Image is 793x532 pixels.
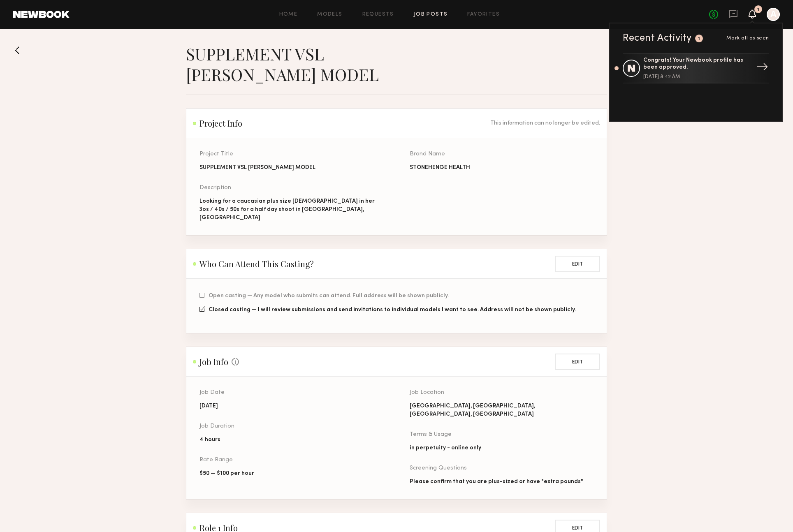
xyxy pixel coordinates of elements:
a: Requests [362,12,394,17]
a: Home [279,12,298,17]
h2: Project Info [193,118,242,128]
div: This information can no longer be edited. [490,120,600,126]
a: Job Posts [414,12,448,17]
div: Job Date [199,390,264,396]
span: Open casting — Any model who submits can attend. Full address will be shown publicly. [209,294,449,298]
button: Edit [555,256,600,272]
div: Recent Activity [623,33,692,43]
div: [GEOGRAPHIC_DATA], [GEOGRAPHIC_DATA], [GEOGRAPHIC_DATA], [GEOGRAPHIC_DATA] [410,402,594,419]
a: Favorites [467,12,500,17]
div: [DATE] [199,402,264,410]
div: SUPPLEMENT VSL [PERSON_NAME] MODEL [199,164,383,172]
div: 1 [757,7,759,12]
div: Project Title [199,151,383,157]
div: Rate Range [199,457,383,463]
div: Please confirm that you are plus-sized or have "extra pounds" [410,478,594,486]
div: Terms & Usage [410,432,594,437]
div: 1 [698,37,700,41]
div: Looking for a caucasian plus size [DEMOGRAPHIC_DATA] in her 3os / 40s / 50s for a half day shoot ... [199,197,383,222]
span: Mark all as seen [726,36,769,41]
button: Edit [555,354,600,370]
div: Screening Questions [410,465,594,471]
a: Models [317,12,342,17]
div: [DATE] 8:42 AM [643,74,750,79]
div: Job Duration [199,423,346,429]
div: STONEHENGE HEALTH [410,164,594,172]
div: 4 hours [199,436,346,444]
span: Closed casting — I will review submissions and send invitations to individual models I want to se... [209,308,576,312]
div: $50 — $100 per hour [199,470,383,478]
div: in perpetuity - online only [410,444,594,452]
div: → [753,58,772,79]
a: Congrats! Your Newbook profile has been approved.[DATE] 8:42 AM→ [623,53,769,83]
a: A [767,8,780,21]
div: Description [199,185,383,191]
h2: Job Info [193,357,239,367]
h2: Who Can Attend This Casting? [193,259,314,269]
div: Congrats! Your Newbook profile has been approved. [643,57,750,71]
div: Job Location [410,390,594,396]
h1: SUPPLEMENT VSL [PERSON_NAME] MODEL [186,44,396,85]
div: Brand Name [410,151,594,157]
